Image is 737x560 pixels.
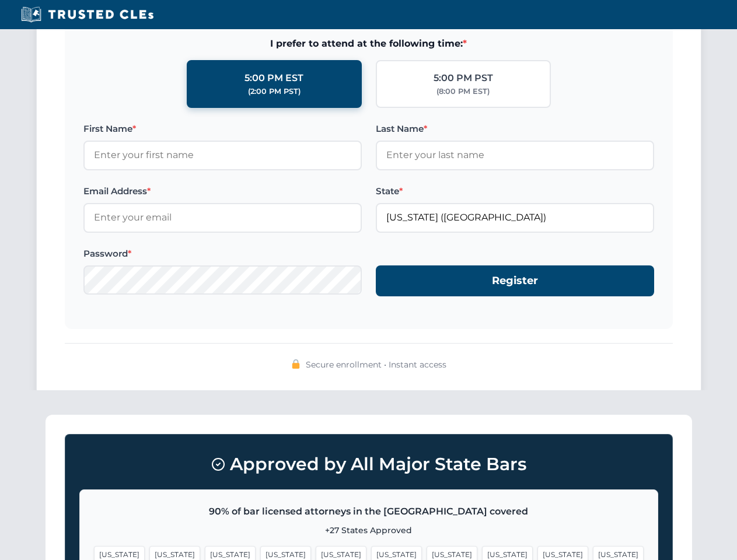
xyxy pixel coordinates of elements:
[83,247,362,261] label: Password
[436,86,490,97] div: (8:00 PM EST)
[376,122,654,136] label: Last Name
[94,524,644,537] p: +27 States Approved
[376,265,654,296] button: Register
[83,36,654,51] span: I prefer to attend at the following time:
[83,184,362,198] label: Email Address
[376,184,654,198] label: State
[79,449,658,480] h3: Approved by All Major State Bars
[291,359,301,369] img: 🔒
[18,6,157,23] img: Trusted CLEs
[248,86,301,97] div: (2:00 PM PST)
[83,203,362,232] input: Enter your email
[376,203,654,232] input: Florida (FL)
[244,71,303,86] div: 5:00 PM EST
[83,122,362,136] label: First Name
[376,141,654,170] input: Enter your last name
[83,141,362,170] input: Enter your first name
[434,71,493,86] div: 5:00 PM PST
[306,358,446,371] span: Secure enrollment • Instant access
[94,504,644,519] p: 90% of bar licensed attorneys in the [GEOGRAPHIC_DATA] covered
